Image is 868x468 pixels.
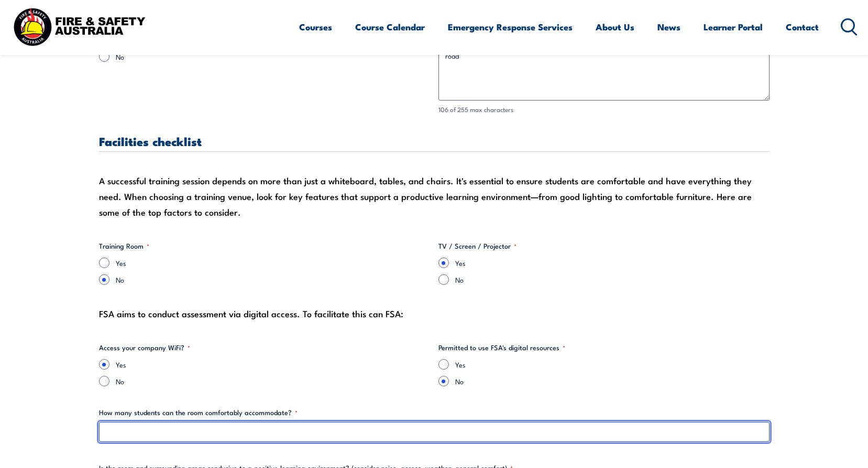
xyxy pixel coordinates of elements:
[99,342,190,353] legend: Access your company WiFi?
[455,258,770,268] label: Yes
[99,173,770,220] div: A successful training session depends on more than just a whiteboard, tables, and chairs. It's es...
[99,241,149,251] legend: Training Room
[438,241,517,251] legend: TV / Screen / Projector
[99,135,770,147] h3: Facilities checklist
[355,13,425,41] a: Course Calendar
[448,13,573,41] a: Emergency Response Services
[455,274,770,285] label: No
[116,274,430,285] label: No
[704,13,763,41] a: Learner Portal
[455,376,770,386] label: No
[455,359,770,370] label: Yes
[596,13,634,41] a: About Us
[116,376,430,386] label: No
[657,13,680,41] a: News
[99,306,770,321] div: FSA aims to conduct assessment via digital access. To facilitate this can FSA:
[116,359,430,370] label: Yes
[299,13,332,41] a: Courses
[438,105,770,115] div: 106 of 255 max characters
[99,407,770,418] label: How many students can the room comfortably accommodate?
[438,342,565,353] legend: Permitted to use FSA's digital resources
[116,51,430,62] label: No
[786,13,819,41] a: Contact
[116,258,430,268] label: Yes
